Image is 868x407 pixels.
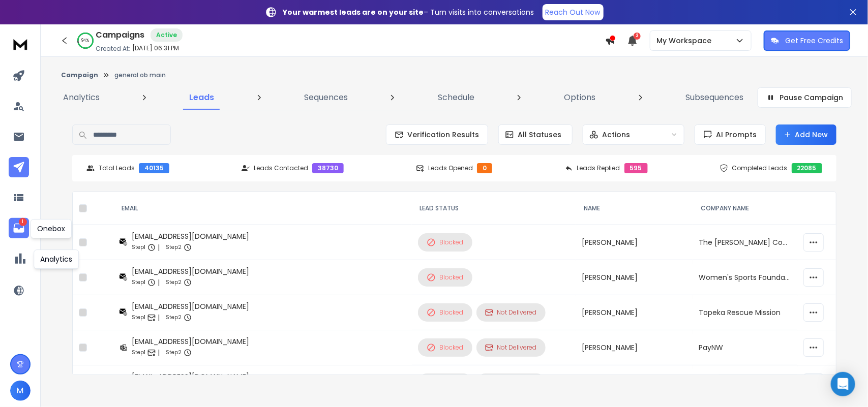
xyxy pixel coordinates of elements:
[577,164,620,172] p: Leads Replied
[712,130,757,140] span: AI Prompts
[158,312,160,323] p: |
[427,273,464,282] div: Blocked
[254,164,308,172] p: Leads Contacted
[576,330,693,365] td: [PERSON_NAME]
[10,381,31,401] button: M
[57,85,106,110] a: Analytics
[485,308,537,317] div: Not Delivered
[404,130,480,140] span: Verification Results
[312,163,344,173] div: 38730
[34,249,79,269] div: Analytics
[576,225,693,260] td: [PERSON_NAME]
[685,91,743,104] p: Subsequences
[432,85,481,110] a: Schedule
[576,192,693,225] th: NAME
[19,218,27,226] p: 1
[132,348,145,358] p: Step 1
[634,33,641,40] span: 3
[132,336,249,347] div: [EMAIL_ADDRESS][DOMAIN_NAME]
[693,192,798,225] th: Company Name
[427,238,464,247] div: Blocked
[792,163,822,173] div: 22085
[61,71,98,79] button: Campaign
[764,30,850,51] button: Get Free Credits
[132,231,249,241] div: [EMAIL_ADDRESS][DOMAIN_NAME]
[603,130,631,140] p: Actions
[96,45,130,53] p: Created At:
[785,36,843,46] p: Get Free Credits
[576,365,693,400] td: [PERSON_NAME]
[9,218,29,238] a: 1
[412,192,576,225] th: LEAD STATUS
[96,29,144,41] h1: Campaigns
[427,308,464,317] div: Blocked
[99,164,135,172] p: Total Leads
[776,124,836,145] button: Add New
[166,242,182,253] p: Step 2
[63,91,100,104] p: Analytics
[166,348,182,358] p: Step 2
[693,295,798,330] td: Topeka Rescue Mission
[693,365,798,400] td: FreeStar Financial Credit Union
[132,44,179,52] p: [DATE] 06:31 PM
[151,28,183,42] div: Active
[438,91,474,104] p: Schedule
[758,87,852,108] button: Pause Campaign
[283,7,424,17] strong: Your warmest leads are on your site
[543,4,604,20] a: Reach Out Now
[132,277,145,288] p: Step 1
[558,85,602,110] a: Options
[386,124,488,145] button: Verification Results
[298,85,354,110] a: Sequences
[485,343,537,352] div: Not Delivered
[166,277,182,288] p: Step 2
[31,219,72,238] div: Onebox
[693,225,798,260] td: The [PERSON_NAME] Company
[132,266,249,276] div: [EMAIL_ADDRESS][DOMAIN_NAME]
[190,91,215,104] p: Leads
[158,277,160,288] p: |
[518,130,562,140] p: All Statuses
[656,36,715,46] p: My Workspace
[158,348,160,358] p: |
[139,163,169,173] div: 40135
[564,91,595,104] p: Options
[184,85,221,110] a: Leads
[82,38,89,44] p: 94 %
[693,260,798,295] td: Women's Sports Foundation
[114,71,166,79] p: general ob main
[831,372,855,396] div: Open Intercom Messenger
[113,192,411,225] th: EMAIL
[679,85,750,110] a: Subsequences
[304,91,348,104] p: Sequences
[283,7,534,17] p: – Turn visits into conversations
[576,295,693,330] td: [PERSON_NAME]
[132,301,249,311] div: [EMAIL_ADDRESS][DOMAIN_NAME]
[427,343,464,352] div: Blocked
[477,163,492,173] div: 0
[428,164,473,172] p: Leads Opened
[158,242,160,253] p: |
[546,7,601,17] p: Reach Out Now
[132,312,145,323] p: Step 1
[10,35,31,53] img: logo
[166,312,182,323] p: Step 2
[693,330,798,365] td: PayNW
[732,164,788,172] p: Completed Leads
[576,260,693,295] td: [PERSON_NAME]
[624,163,648,173] div: 595
[132,242,145,253] p: Step 1
[132,371,249,382] div: [EMAIL_ADDRESS][DOMAIN_NAME]
[695,124,766,145] button: AI Prompts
